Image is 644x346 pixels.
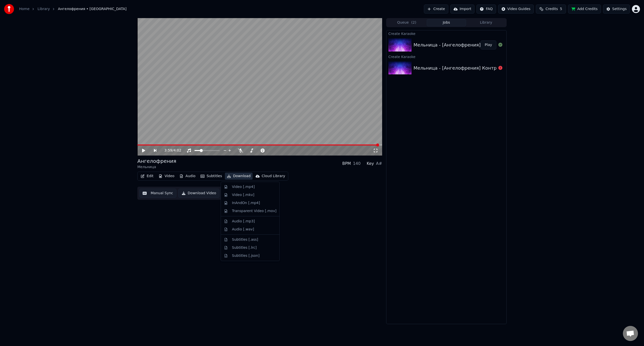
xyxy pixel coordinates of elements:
div: Video [.mp4] [232,184,255,189]
div: 140 [353,161,361,167]
button: Library [466,19,506,26]
span: 4:02 [173,148,181,153]
button: Settings [603,5,630,14]
div: Subtitles [.json] [232,253,260,258]
span: 3:59 [164,148,172,153]
button: Subtitles [198,173,224,180]
div: A# [376,161,382,167]
div: Audio [.wav] [232,227,254,232]
div: Key [367,161,374,167]
button: Edit [139,173,155,180]
div: Video [.mkv] [232,192,254,197]
div: InAndOn [.mp4] [232,201,260,206]
a: Home [19,7,29,12]
div: Cloud Library [262,174,285,179]
div: Audio [.mp3] [232,219,255,224]
button: Video [156,173,176,180]
div: Subtitles [.ass] [232,237,258,242]
div: BPM [342,161,351,167]
div: Мельница - [Ангелофрения] Контрабанда [414,41,514,48]
button: Audio [177,173,197,180]
button: Manual Sync [139,189,176,198]
span: 5 [560,7,562,12]
button: Jobs [427,19,466,26]
a: Library [37,7,50,12]
div: Мельница - [Ангелофрения] Контрабанда [414,65,514,72]
span: ( 2 ) [411,20,416,25]
div: Мельница [137,165,176,170]
div: / [164,148,176,153]
button: FAQ [476,5,496,14]
div: Transparent Video [.mov] [232,209,276,214]
nav: breadcrumb [19,7,127,12]
img: youka [4,4,14,14]
button: Credits5 [536,5,566,14]
div: Subtitles [.lrc] [232,245,257,250]
button: Download Video [178,189,219,198]
button: Play [480,40,496,50]
button: Import [450,5,474,14]
button: Queue [387,19,427,26]
div: Create Karaoke [386,30,506,36]
div: Create Karaoke [386,54,506,60]
button: Video Guides [498,5,534,14]
span: Ангелофрения • [GEOGRAPHIC_DATA] [58,7,127,12]
div: Settings [612,7,627,12]
span: Credits [545,7,558,12]
button: Create [424,5,448,14]
div: Open chat [623,326,638,341]
button: Add Credits [568,5,601,14]
button: Download [225,173,253,180]
div: Ангелофрения [137,158,176,165]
